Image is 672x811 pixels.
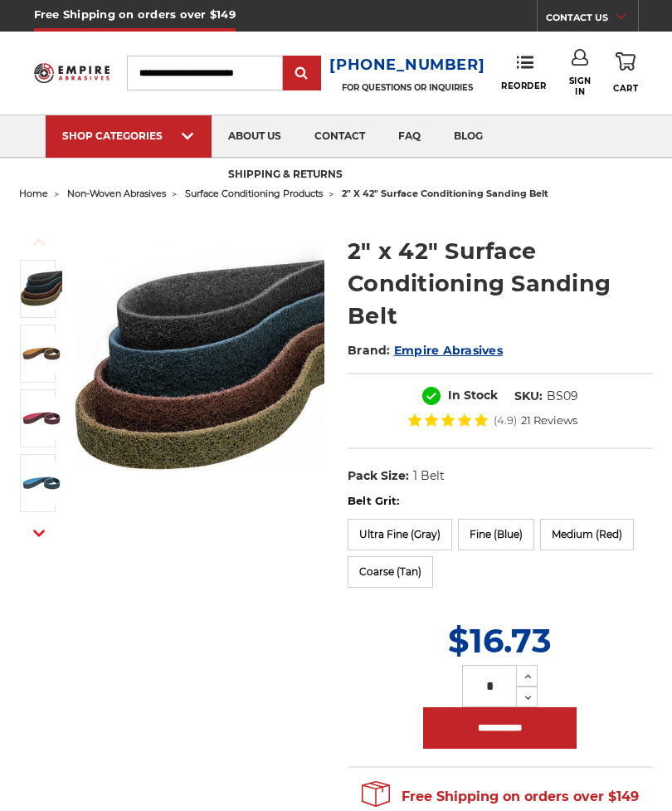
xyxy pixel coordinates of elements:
span: Brand: [348,343,391,358]
input: Submit [285,57,319,90]
dt: SKU: [514,388,543,405]
a: non-woven abrasives [67,188,166,199]
span: Reorder [501,81,547,91]
span: $16.73 [448,620,552,661]
a: home [19,188,48,199]
img: 2"x42" Surface Conditioning Sanding Belts [75,245,324,493]
a: blog [437,115,499,158]
dd: 1 Belt [413,467,445,485]
img: Empire Abrasives [34,58,110,88]
dt: Pack Size: [348,467,409,485]
a: Reorder [501,55,547,90]
span: Cart [613,83,638,94]
a: surface conditioning products [185,188,323,199]
span: (4.9) [494,415,517,426]
a: contact [298,115,382,158]
span: In Stock [448,388,498,403]
a: shipping & returns [212,154,359,197]
a: Empire Abrasives [394,343,503,358]
img: 2"x42" Medium Surface Conditioning Belt [21,398,62,439]
span: 21 Reviews [521,415,577,426]
button: Previous [19,224,59,260]
span: 2" x 42" surface conditioning sanding belt [342,188,548,199]
h1: 2" x 42" Surface Conditioning Sanding Belt [348,235,653,332]
a: Cart [613,49,638,96]
p: FOR QUESTIONS OR INQUIRIES [329,82,485,93]
img: 2"x42" Fine Surface Conditioning Belt [21,462,62,504]
img: 2"x42" Coarse Surface Conditioning Belt [21,333,62,374]
a: faq [382,115,437,158]
button: Next [19,515,59,551]
a: [PHONE_NUMBER] [329,53,485,77]
img: 2"x42" Surface Conditioning Sanding Belts [21,268,62,310]
span: Sign In [569,76,592,97]
a: CONTACT US [546,8,638,32]
a: about us [212,115,298,158]
dd: BS09 [547,388,578,405]
div: SHOP CATEGORIES [62,129,195,142]
label: Belt Grit: [348,493,653,510]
